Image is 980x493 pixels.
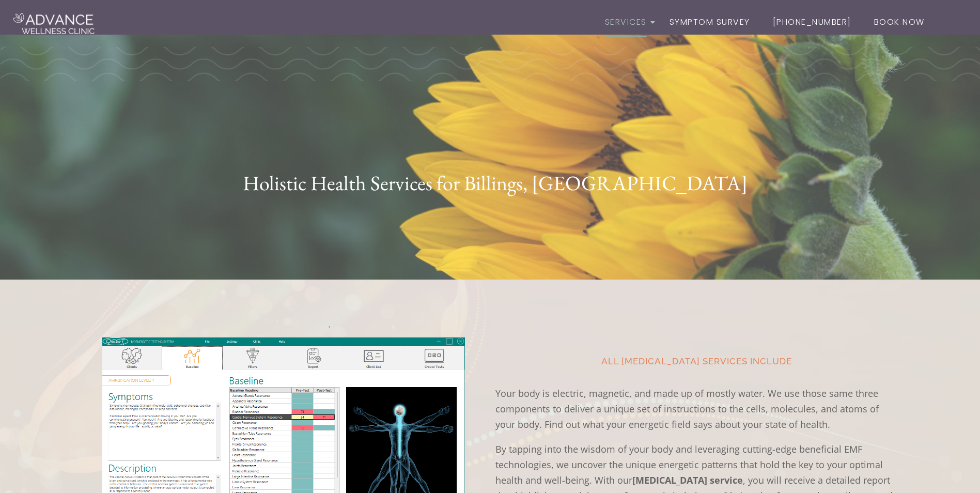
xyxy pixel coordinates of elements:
[495,357,898,366] p: all [MEDICAL_DATA] Services include
[495,386,898,432] p: Your body is electric, magnetic, and made up of mostly water. We use those same three components ...
[868,8,930,38] a: Book Now
[664,8,756,38] a: Symptom Survey
[13,13,95,34] img: Advance Wellness Clinic Logo
[767,8,857,38] a: [PHONE_NUMBER]
[599,8,652,38] a: Services
[632,474,743,486] strong: [MEDICAL_DATA] service
[216,167,774,198] h1: Holistic Health Services for Billings, [GEOGRAPHIC_DATA]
